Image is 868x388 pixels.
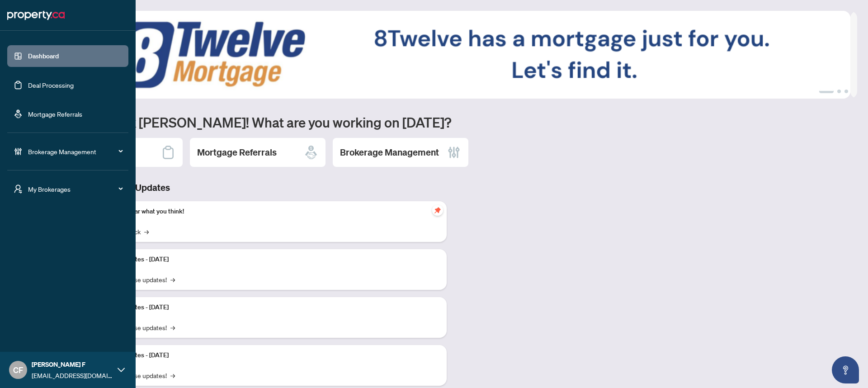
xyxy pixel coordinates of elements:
[13,364,23,376] span: CF
[837,90,841,93] button: 2
[95,303,439,312] p: Platform Updates - [DATE]
[47,114,857,131] h1: Welcome back [PERSON_NAME]! What are you working on [DATE]?
[95,255,439,265] p: Platform Updates - [DATE]
[14,185,23,194] span: user-switch
[28,52,59,60] a: Dashboard
[47,181,447,194] h3: Brokerage & Industry Updates
[7,8,65,23] img: logo
[170,322,175,332] span: →
[28,147,122,156] span: Brokerage Management
[47,11,850,99] img: Slide 0
[144,227,149,237] span: →
[170,370,175,380] span: →
[819,90,834,93] button: 1
[95,350,439,360] p: Platform Updates - [DATE]
[32,370,113,380] span: [EMAIL_ADDRESS][DOMAIN_NAME]
[28,81,74,89] a: Deal Processing
[844,90,848,93] button: 3
[832,356,859,383] button: Open asap
[170,274,175,284] span: →
[32,360,113,369] span: [PERSON_NAME] F
[432,205,443,216] span: pushpin
[340,146,439,159] h2: Brokerage Management
[28,110,82,118] a: Mortgage Referrals
[28,184,122,194] span: My Brokerages
[197,146,277,159] h2: Mortgage Referrals
[95,207,439,217] p: We want to hear what you think!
